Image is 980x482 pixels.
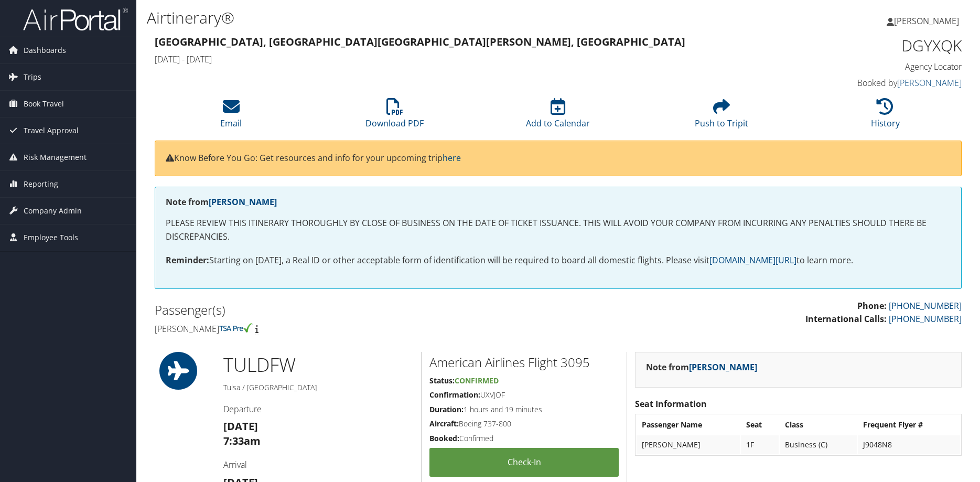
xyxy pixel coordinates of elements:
[889,313,962,325] a: [PHONE_NUMBER]
[429,419,619,429] h5: Boeing 737-800
[635,398,707,410] strong: Seat Information
[223,403,413,415] h4: Departure
[772,35,962,57] h1: DGYXQK
[223,382,413,393] h5: Tulsa / [GEOGRAPHIC_DATA]
[365,104,424,129] a: Download PDF
[857,300,887,312] strong: Phone:
[429,376,455,385] strong: Status:
[455,376,499,385] span: Confirmed
[24,91,64,117] span: Book Travel
[24,117,79,144] span: Travel Approval
[147,7,695,29] h1: Airtinerary®
[429,448,619,477] a: Check-in
[223,352,413,378] h1: TUL DFW
[429,354,619,371] h2: American Airlines Flight 3095
[166,254,209,266] strong: Reminder:
[24,64,41,90] span: Trips
[223,434,261,448] strong: 7:33am
[637,415,739,434] th: Passenger Name
[223,419,258,433] strong: [DATE]
[429,390,480,400] strong: Confirmation:
[23,7,128,31] img: airportal-logo.png
[889,300,962,312] a: [PHONE_NUMBER]
[871,104,900,129] a: History
[695,104,748,129] a: Push to Tripit
[780,415,857,434] th: Class
[24,171,58,197] span: Reporting
[24,224,78,251] span: Employee Tools
[166,217,951,243] p: PLEASE REVIEW THIS ITINERARY THOROUGHLY BY CLOSE OF BUSINESS ON THE DATE OF TICKET ISSUANCE. THIS...
[429,404,464,414] strong: Duration:
[897,77,962,89] a: [PERSON_NAME]
[219,323,253,333] img: tsa-precheck.png
[155,301,551,319] h2: Passenger(s)
[209,196,277,208] a: [PERSON_NAME]
[637,435,739,454] td: [PERSON_NAME]
[24,198,82,224] span: Company Admin
[166,152,951,165] p: Know Before You Go: Get resources and info for your upcoming trip
[858,415,960,434] th: Frequent Flyer #
[709,254,796,266] a: [DOMAIN_NAME][URL]
[805,313,887,325] strong: International Calls:
[429,419,459,429] strong: Aircraft:
[155,35,685,49] strong: [GEOGRAPHIC_DATA], [GEOGRAPHIC_DATA] [GEOGRAPHIC_DATA][PERSON_NAME], [GEOGRAPHIC_DATA]
[429,433,459,443] strong: Booked:
[166,196,277,208] strong: Note from
[24,144,87,170] span: Risk Management
[741,415,779,434] th: Seat
[741,435,779,454] td: 1F
[646,361,757,373] strong: Note from
[858,435,960,454] td: J9048N8
[772,61,962,72] h4: Agency Locator
[166,254,951,267] p: Starting on [DATE], a Real ID or other acceptable form of identification will be required to boar...
[155,53,756,65] h4: [DATE] - [DATE]
[689,361,757,373] a: [PERSON_NAME]
[155,323,551,335] h4: [PERSON_NAME]
[220,104,242,129] a: Email
[772,77,962,89] h4: Booked by
[429,404,619,415] h5: 1 hours and 19 minutes
[443,152,461,164] a: here
[780,435,857,454] td: Business (C)
[894,15,959,27] span: [PERSON_NAME]
[526,104,590,129] a: Add to Calendar
[429,390,619,400] h5: UXVJOF
[429,433,619,444] h5: Confirmed
[24,37,66,63] span: Dashboards
[223,459,413,470] h4: Arrival
[887,5,970,37] a: [PERSON_NAME]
